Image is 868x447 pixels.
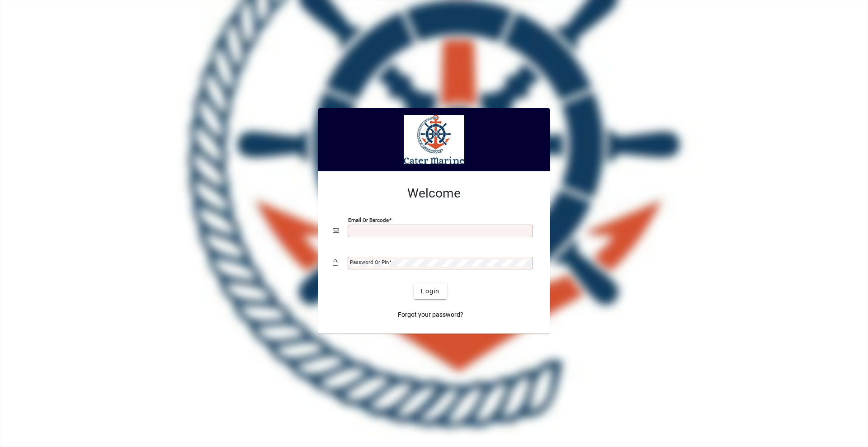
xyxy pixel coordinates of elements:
[333,186,535,201] h2: Welcome
[398,310,463,320] span: Forgot your password?
[350,259,389,265] mat-label: Password or Pin
[421,287,439,296] span: Login
[414,283,447,299] button: Login
[348,217,389,223] mat-label: Email or Barcode
[394,306,467,323] a: Forgot your password?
